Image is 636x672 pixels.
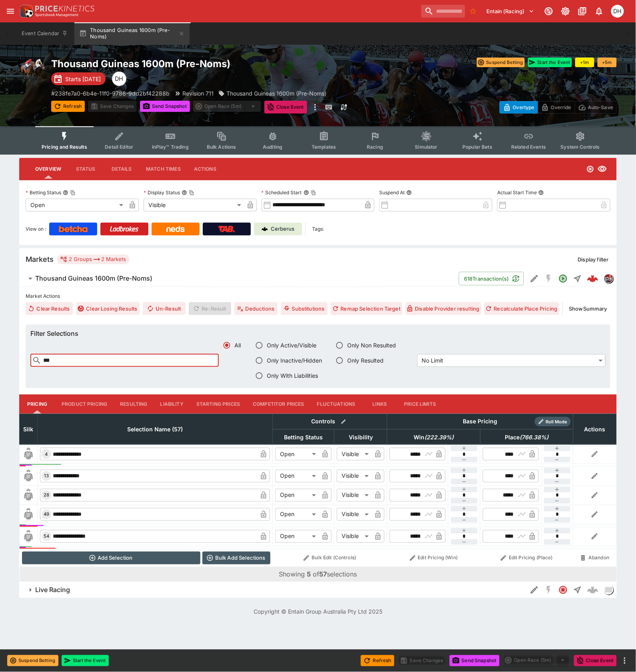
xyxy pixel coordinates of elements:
b: 5 [307,570,311,578]
em: ( 222.39 %) [424,433,454,442]
button: Refresh [51,101,85,112]
button: Overtype [500,101,538,114]
div: Visible [337,530,372,543]
p: Betting Status [26,189,61,196]
button: ShowSummary [566,302,610,315]
div: Event type filters [35,126,601,155]
p: Suspend At [379,189,405,196]
button: more [310,101,320,114]
div: Visible [337,508,372,521]
span: Win(222.39%) [405,433,462,442]
button: Start the Event [62,655,109,666]
button: Daniel Hooper [609,2,626,20]
th: Controls [273,414,387,429]
img: logo-cerberus--red.svg [587,273,598,284]
button: Betting StatusCopy To Clipboard [63,190,68,195]
div: split button [193,101,261,112]
div: Start From [500,101,617,114]
img: pricekinetics [604,274,613,283]
button: Close Event [574,655,617,666]
a: Cerberus [254,223,302,235]
button: Competitor Prices [246,395,311,414]
button: Notifications [592,4,606,18]
button: SGM Disabled [542,583,556,597]
button: Starting Prices [190,395,246,414]
button: Close Event [264,101,307,114]
img: Neds [166,226,184,232]
button: Resulting [114,395,154,414]
button: Suspend At [406,190,412,195]
th: Silk [20,414,38,445]
button: Actual Start Time [538,190,544,195]
span: Related Events [511,144,546,150]
svg: Closed [558,585,568,595]
button: Clear Results [26,302,73,315]
button: Auto-Save [575,101,617,114]
div: Daniel Hooper [611,5,624,18]
button: Suspend Betting [477,58,525,67]
button: Open [556,271,570,286]
th: Actions [573,414,616,445]
button: Toggle light/dark mode [558,4,573,18]
span: Only Active/Visible [267,341,316,349]
button: Status [68,160,104,179]
span: Only Non Resulted [347,341,396,349]
button: No Bookmarks [467,5,480,18]
img: blank-silk.png [22,448,35,461]
p: Auto-Save [588,103,613,112]
button: more [620,656,630,666]
p: Starts [DATE] [65,75,101,83]
button: Override [538,101,575,114]
button: Thousand Guineas 1600m (Pre-Noms) [74,22,190,45]
img: horse_racing.png [19,58,45,83]
b: 57 [320,570,327,578]
button: +1m [575,58,594,67]
span: InPlay™ Trading [152,144,189,150]
p: Copy To Clipboard [51,89,170,98]
img: blank-silk.png [22,470,35,483]
button: Select Tenant [482,5,539,18]
button: Suspend Betting [7,655,58,666]
h6: Live Racing [35,586,70,594]
button: Send Snapshot [140,101,190,112]
span: Racing [367,144,383,150]
button: Liability [154,395,190,414]
div: No Limit [417,354,606,367]
p: Scheduled Start [262,189,302,196]
button: Thousand Guineas 1600m (Pre-Noms) [19,271,459,287]
button: Scheduled StartCopy To Clipboard [304,190,309,195]
img: PriceKinetics Logo [18,3,34,19]
div: Visible [337,489,372,502]
span: Roll Mode [543,419,571,425]
label: View on : [26,223,46,235]
button: Recalculate Place Pricing [484,302,559,315]
div: pricekinetics [604,274,614,283]
button: Copy To Clipboard [311,190,316,195]
div: Open [275,508,319,521]
button: Deductions [234,302,278,315]
span: Popular Bets [462,144,492,150]
p: Overtype [513,103,534,112]
img: blank-silk.png [22,489,35,502]
span: 28 [42,493,51,498]
button: open drawer [3,4,18,18]
div: Show/hide Price Roll mode configuration. [535,417,571,427]
span: System Controls [561,144,600,150]
img: Cerberus [262,226,268,232]
span: 54 [42,534,51,539]
div: split button [503,655,571,666]
button: Un-Result [143,302,186,315]
button: Match Times [140,160,187,179]
h6: Thousand Guineas 1600m (Pre-Noms) [35,274,152,283]
button: Documentation [575,4,590,18]
div: Visible [337,470,372,483]
button: Clear Losing Results [76,302,140,315]
button: Links [362,395,398,414]
div: Dan Hooper [112,72,126,86]
div: Open [275,530,319,543]
div: Visible [337,448,372,461]
span: Pricing and Results [42,144,87,150]
div: 2 Groups 2 Markets [60,255,126,264]
span: Auditing [263,144,282,150]
div: Base Pricing [460,417,501,427]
